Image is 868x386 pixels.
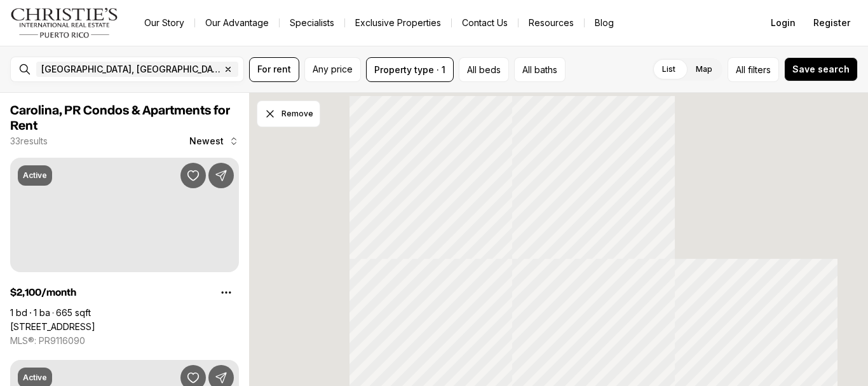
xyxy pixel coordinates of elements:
[784,57,858,81] button: Save search
[257,64,291,74] span: For rent
[257,100,320,127] button: Dismiss drawing
[10,8,119,38] img: logo
[208,163,234,188] button: Share Property
[10,136,48,146] p: 33 results
[41,64,220,74] span: [GEOGRAPHIC_DATA], [GEOGRAPHIC_DATA], [GEOGRAPHIC_DATA]
[366,57,454,82] button: Property type · 1
[180,163,206,188] button: Save Property: 4123 ISLA VERDE AVE. #1001
[686,58,722,81] label: Map
[189,136,224,146] span: Newest
[728,57,779,82] button: Allfilters
[10,104,230,132] span: Carolina, PR Condos & Apartments for Rent
[134,14,194,32] a: Our Story
[23,373,47,383] p: Active
[519,14,584,32] a: Resources
[452,14,518,32] button: Contact Us
[652,58,686,81] label: List
[459,57,509,82] button: All beds
[748,63,771,76] span: filters
[771,18,796,28] span: Login
[195,14,279,32] a: Our Advantage
[182,128,247,154] button: Newest
[514,57,566,82] button: All baths
[10,321,95,333] a: 4123 ISLA VERDE AVE. #1001, CAROLINA PR, 00979
[585,14,624,32] a: Blog
[249,57,299,82] button: For rent
[304,57,361,82] button: Any price
[313,64,353,74] span: Any price
[280,14,344,32] a: Specialists
[345,14,451,32] a: Exclusive Properties
[214,280,239,305] button: Property options
[736,63,745,76] span: All
[813,18,850,28] span: Register
[792,64,850,74] span: Save search
[23,170,47,181] p: Active
[763,10,803,36] button: Login
[806,10,858,36] button: Register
